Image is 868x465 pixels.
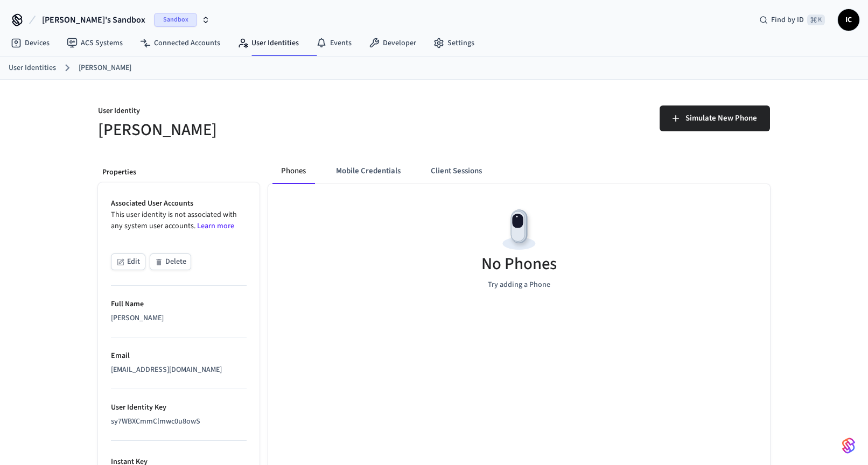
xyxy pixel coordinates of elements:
[42,13,145,26] span: [PERSON_NAME]'s Sandbox
[838,9,859,31] button: IC
[154,13,197,27] span: Sandbox
[751,10,834,30] div: Find by ID⌘ K
[111,209,247,232] p: This user identity is not associated with any system user accounts.
[111,402,247,413] p: User Identity Key
[327,158,409,184] button: Mobile Credentials
[111,416,247,427] div: sy7WBXCmmClmwc0u8owS
[771,15,804,25] span: Find by ID
[98,105,428,119] p: User Identity
[272,158,314,184] button: Phones
[9,62,56,74] a: User Identities
[422,158,491,184] button: Client Sessions
[307,33,360,53] a: Events
[111,198,247,209] p: Associated User Accounts
[481,253,557,275] h5: No Phones
[2,33,58,53] a: Devices
[360,33,425,53] a: Developer
[229,33,307,53] a: User Identities
[102,167,255,178] p: Properties
[58,33,131,53] a: ACS Systems
[111,299,247,310] p: Full Name
[98,119,428,141] h5: [PERSON_NAME]
[425,33,483,53] a: Settings
[111,350,247,362] p: Email
[495,206,543,254] img: Devices Empty State
[150,253,191,270] button: Delete
[79,62,131,74] a: [PERSON_NAME]
[111,364,247,376] div: [EMAIL_ADDRESS][DOMAIN_NAME]
[488,279,550,291] p: Try adding a Phone
[111,313,247,324] div: [PERSON_NAME]
[660,105,770,131] button: Simulate New Phone
[842,437,855,454] img: SeamLogoGradient.69752ec5.svg
[197,221,234,231] a: Learn more
[131,33,229,53] a: Connected Accounts
[839,10,858,30] span: IC
[111,253,145,270] button: Edit
[807,15,825,25] span: ⌘ K
[685,111,757,125] span: Simulate New Phone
